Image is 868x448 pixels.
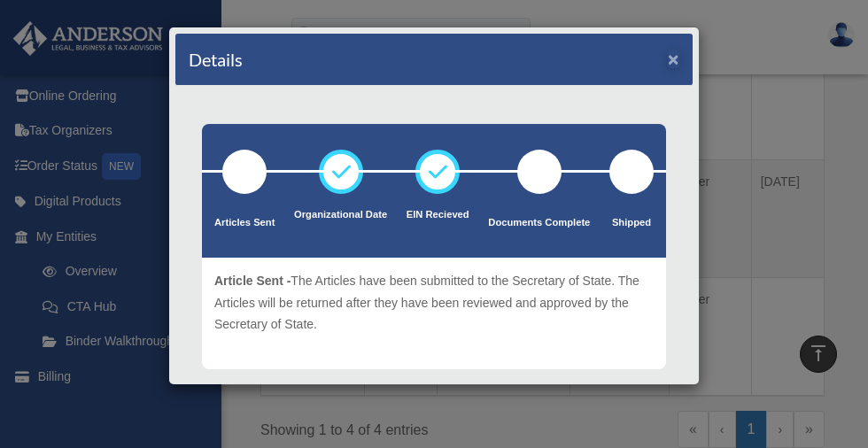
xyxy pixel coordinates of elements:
[214,270,654,336] p: The Articles have been submitted to the Secretary of State. The Articles will be returned after t...
[407,206,469,224] p: EIN Recieved
[214,214,275,232] p: Articles Sent
[294,206,387,224] p: Organizational Date
[668,50,679,68] button: ×
[214,274,291,288] span: Article Sent -
[189,47,243,72] h4: Details
[488,214,590,232] p: Documents Complete
[609,214,654,232] p: Shipped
